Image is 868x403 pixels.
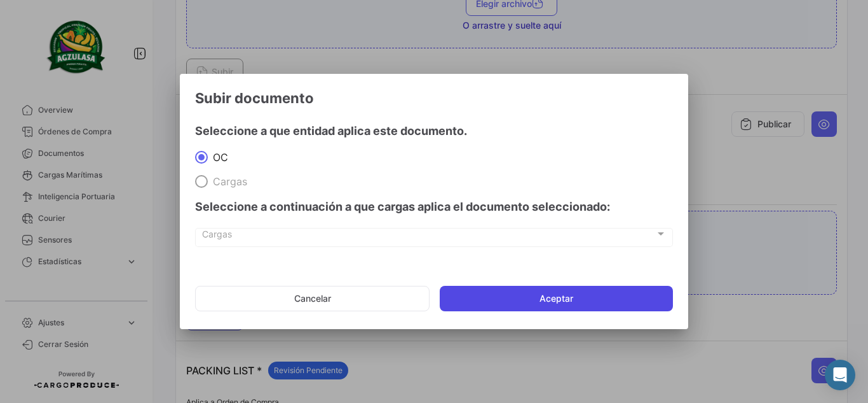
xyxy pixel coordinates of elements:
[208,175,247,188] span: Cargas
[208,151,228,164] span: OC
[195,198,673,216] h4: Seleccione a continuación a que cargas aplica el documento seleccionado:
[195,89,673,107] h3: Subir documento
[440,286,673,311] button: Aceptar
[195,286,430,311] button: Cancelar
[202,231,655,242] span: Cargas
[825,360,855,390] div: Abrir Intercom Messenger
[195,122,673,140] h4: Seleccione a que entidad aplica este documento.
